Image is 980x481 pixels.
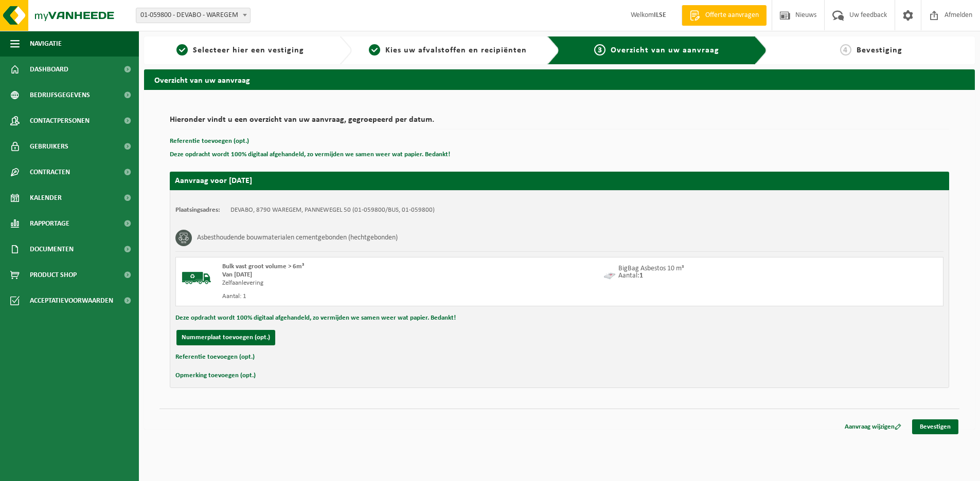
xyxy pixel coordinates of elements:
span: 01-059800 - DEVABO - WAREGEM [136,8,250,23]
span: Dashboard [30,57,68,82]
span: Product Shop [30,262,77,288]
a: Offerte aanvragen [682,5,767,26]
span: Bevestiging [857,46,902,54]
td: DEVABO, 8790 WAREGEM, PANNEWEGEL 50 (01-059800/BUS, 01-059800) [230,206,435,214]
span: 2 [369,44,380,55]
strong: Van [DATE] [222,271,252,278]
button: Referentie toevoegen (opt.) [170,135,249,148]
img: BL-SO-LV.png [181,263,212,293]
strong: Aanvraag voor [DATE] [175,177,252,185]
button: Deze opdracht wordt 100% digitaal afgehandeld, zo vermijden we samen weer wat papier. Bedankt! [170,148,450,161]
span: Bulk vast groot volume > 6m³ [222,263,304,270]
h2: Overzicht van uw aanvraag [144,69,975,89]
h2: Hieronder vindt u een overzicht van uw aanvraag, gegroepeerd per datum. [170,116,949,129]
div: Aantal: 1 [222,292,601,301]
div: Zelfaanlevering [222,279,601,287]
button: Deze opdracht wordt 100% digitaal afgehandeld, zo vermijden we samen weer wat papier. Bedankt! [175,311,456,325]
span: Contactpersonen [30,108,90,134]
img: 01-000269 [603,268,616,280]
span: Bedrijfsgegevens [30,82,90,108]
span: Offerte aanvragen [703,10,761,21]
span: 4 [840,44,851,55]
span: 1 [176,44,188,55]
span: Selecteer hier een vestiging [193,46,304,54]
a: 2Kies uw afvalstoffen en recipiënten [357,44,539,57]
a: Bevestigen [912,419,958,434]
a: Aanvraag wijzigen [837,419,909,434]
span: Kalender [30,185,62,211]
strong: ILSE [654,11,666,19]
span: Overzicht van uw aanvraag [611,46,719,54]
span: Documenten [30,236,74,262]
span: Navigatie [30,31,62,57]
strong: 1 [639,272,643,280]
span: Gebruikers [30,134,68,159]
span: Acceptatievoorwaarden [30,288,113,313]
span: 3 [594,44,605,55]
button: Opmerking toevoegen (opt.) [175,369,256,382]
p: BigBag Asbestos 10 m³ [618,265,684,272]
span: Rapportage [30,211,69,236]
span: Kies uw afvalstoffen en recipiënten [385,46,527,54]
h3: Asbesthoudende bouwmaterialen cementgebonden (hechtgebonden) [197,230,398,246]
p: Aantal: [618,272,684,280]
button: Referentie toevoegen (opt.) [175,350,255,364]
a: 1Selecteer hier een vestiging [149,44,331,57]
button: Nummerplaat toevoegen (opt.) [176,330,275,345]
strong: Plaatsingsadres: [175,207,220,213]
span: 01-059800 - DEVABO - WAREGEM [136,8,251,23]
span: Contracten [30,159,70,185]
